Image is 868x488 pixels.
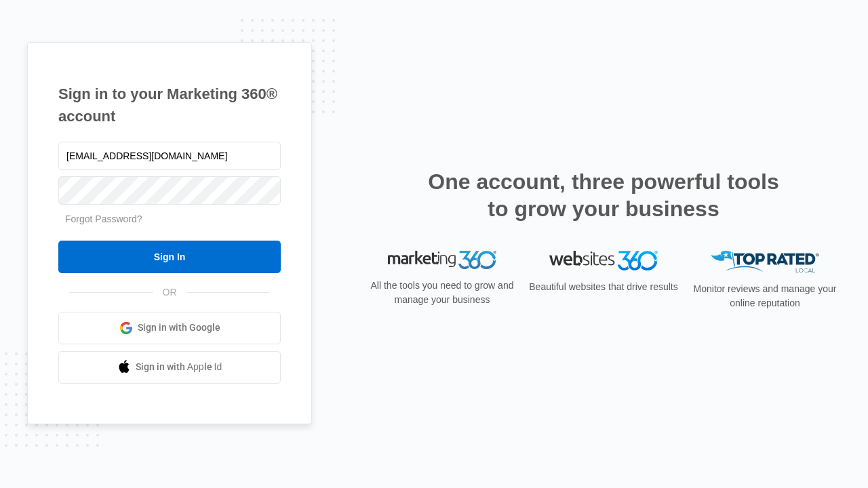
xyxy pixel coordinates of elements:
[138,321,220,335] span: Sign in with Google
[711,251,819,273] img: Top Rated Local
[58,312,281,344] a: Sign in with Google
[58,241,281,273] input: Sign In
[549,251,658,270] img: Websites 360
[388,251,496,270] img: Marketing 360
[58,142,281,170] input: Email
[136,360,222,374] span: Sign in with Apple Id
[65,213,142,224] a: Forgot Password?
[528,280,679,294] p: Beautiful websites that drive results
[58,83,281,127] h1: Sign in to your Marketing 360® account
[366,279,518,307] p: All the tools you need to grow and manage your business
[153,285,186,300] span: OR
[58,351,281,384] a: Sign in with Apple Id
[689,282,841,310] p: Monitor reviews and manage your online reputation
[424,168,783,222] h2: One account, three powerful tools to grow your business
